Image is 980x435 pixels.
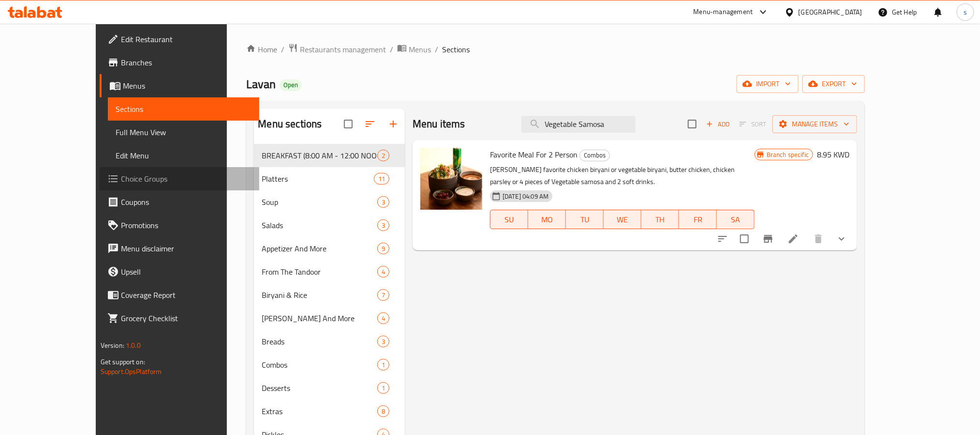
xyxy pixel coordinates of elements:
span: Version: [101,339,124,352]
span: Get support on: [101,356,145,368]
span: Full Menu View [116,126,252,138]
div: Salads3 [254,214,405,237]
span: 1.0.0 [126,339,141,352]
button: TU [566,210,604,229]
button: delete [807,227,830,250]
div: items [377,336,389,347]
span: Manage items [780,118,849,130]
span: Coverage Report [121,289,252,301]
div: Menu-management [694,6,753,18]
span: WE [608,213,638,227]
span: 2 [378,151,389,160]
a: Support.OpsPlatform [101,365,162,378]
div: items [377,219,389,231]
span: Breads [262,336,377,347]
div: items [377,150,389,161]
span: Add item [702,117,733,132]
button: sort-choices [711,227,734,250]
div: Soup [262,196,377,208]
h2: Menu sections [258,117,322,131]
div: Biryani & Rice7 [254,283,405,307]
a: Home [246,44,277,55]
div: BREAKFAST (8:00 AM - 12:00 NOON / DELIVERY TIMING) [262,150,377,161]
div: Extras8 [254,400,405,423]
span: Appetizer And More [262,243,377,254]
div: items [377,289,389,301]
a: Branches [100,51,259,74]
span: 8 [378,407,389,416]
span: FR [683,213,713,227]
span: 7 [378,291,389,300]
li: / [390,44,393,55]
button: import [737,75,799,93]
button: SU [490,210,528,229]
span: Sort sections [358,112,382,136]
a: Restaurants management [288,43,386,56]
div: Combos1 [254,353,405,376]
span: Add [705,119,731,130]
span: Sections [442,44,470,55]
span: Open [280,81,302,89]
span: Combos [580,150,609,161]
span: Lavan [246,73,276,95]
span: import [744,78,791,90]
span: Sections [116,103,252,115]
button: FR [679,210,717,229]
span: 11 [374,174,389,184]
div: Combos [579,150,610,161]
div: From The Tandoor4 [254,260,405,283]
span: 9 [378,244,389,253]
p: [PERSON_NAME] favorite chicken biryani or vegetable biryani, butter chicken, chicken parsley or 4... [490,164,755,188]
span: SA [721,213,751,227]
span: Select all sections [338,114,358,134]
span: 3 [378,221,389,230]
div: Platters [262,173,373,185]
li: / [281,44,284,55]
span: Edit Restaurant [121,33,252,45]
div: Breads3 [254,330,405,353]
div: Open [280,79,302,91]
span: Menus [123,80,252,92]
span: Favorite Meal For 2 Person [490,147,578,162]
button: MO [528,210,566,229]
span: Extras [262,405,377,417]
a: Edit Menu [108,144,259,167]
div: Salads [262,219,377,231]
input: search [521,116,636,133]
button: export [802,75,865,93]
li: / [435,44,438,55]
div: Platters11 [254,167,405,190]
a: Menu disclaimer [100,237,259,260]
div: From The Tandoor [262,266,377,278]
div: items [377,243,389,254]
div: Curry And More [262,312,377,324]
a: Upsell [100,260,259,283]
button: Branch-specific-item [757,227,780,250]
span: [PERSON_NAME] And More [262,312,377,324]
span: Upsell [121,266,252,278]
span: Select to update [734,229,755,249]
span: Grocery Checklist [121,312,252,324]
img: Favorite Meal For 2 Person [420,148,482,210]
span: SU [494,213,524,227]
span: Promotions [121,219,252,231]
span: TH [645,213,675,227]
div: [PERSON_NAME] And More4 [254,307,405,330]
a: Promotions [100,214,259,237]
div: Soup3 [254,190,405,214]
span: 3 [378,198,389,207]
svg: Show Choices [836,233,847,245]
a: Edit Restaurant [100,28,259,51]
a: Edit menu item [787,233,799,245]
span: 1 [378,384,389,393]
h2: Menu items [413,117,465,131]
a: Sections [108,97,259,121]
div: Appetizer And More9 [254,237,405,260]
a: Grocery Checklist [100,307,259,330]
span: Menu disclaimer [121,243,252,254]
span: Combos [262,359,377,371]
